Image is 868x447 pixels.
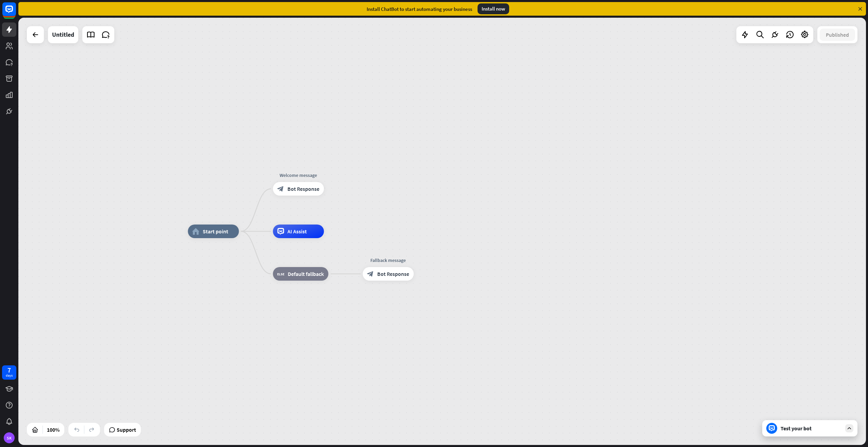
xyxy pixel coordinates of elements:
button: Published [820,29,855,41]
div: Untitled [52,26,74,43]
div: 7 [7,367,11,373]
div: Fallback message [357,257,419,264]
span: Default fallback [288,270,324,277]
i: block_bot_response [367,270,374,277]
button: Open LiveChat chat widget [5,3,26,23]
div: 100% [45,424,62,435]
div: Install now [478,3,509,14]
div: SK [4,432,15,443]
div: Welcome message [268,172,329,179]
div: Test your bot [781,425,842,432]
span: Bot Response [287,185,319,192]
div: days [6,373,13,378]
span: AI Assist [287,228,307,235]
i: block_fallback [277,270,284,277]
span: Start point [203,228,228,235]
i: home_2 [192,228,199,235]
a: 7 days [2,365,16,380]
i: block_bot_response [277,185,284,192]
span: Support [117,424,136,435]
span: Bot Response [377,270,409,277]
div: Install ChatBot to start automating your business [367,6,472,12]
